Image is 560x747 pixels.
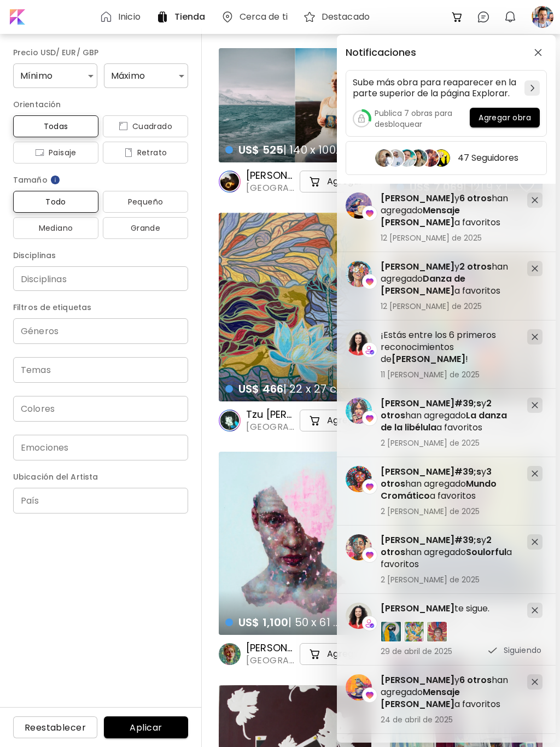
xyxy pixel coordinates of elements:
[381,272,465,297] span: Danza de [PERSON_NAME]
[486,465,492,478] span: 3
[381,192,518,229] h5: y han agregado a favoritos
[479,112,531,124] span: Agregar obra
[459,674,465,686] span: 6
[381,546,405,558] span: otros
[470,108,540,130] a: Agregar obra
[381,646,518,656] span: 29 de abril de 2025
[381,260,454,273] span: [PERSON_NAME]
[470,108,540,127] button: Agregar obra
[381,261,518,297] h5: y han agregado a favoritos
[467,260,492,273] span: otros
[459,192,465,205] span: 6
[381,575,518,585] span: 2 [PERSON_NAME] de 2025
[381,465,481,478] span: [PERSON_NAME]#39;s
[381,534,518,570] h5: y han agregado a favoritos
[381,301,518,311] span: 12 [PERSON_NAME] de 2025
[381,686,460,710] span: Mensaje [PERSON_NAME]
[381,370,518,380] span: 11 [PERSON_NAME] de 2025
[459,260,465,273] span: 2
[467,674,492,686] span: otros
[529,44,547,61] button: closeButton
[466,546,506,558] span: Soulorful
[381,397,481,410] span: [PERSON_NAME]#39;s
[381,409,507,434] span: La danza de la libélula
[381,602,454,615] span: [PERSON_NAME]
[381,398,518,434] h5: y han agregado a favoritos
[381,409,405,422] span: otros
[381,233,518,243] span: 12 [PERSON_NAME] de 2025
[381,204,460,229] span: Mensaje [PERSON_NAME]
[375,108,470,130] h5: Publica 7 obras para desbloquear
[458,153,518,164] h5: 47 Seguidores
[381,674,518,710] h5: y han agregado a favoritos
[346,47,416,58] h5: Notificaciones
[381,674,454,686] span: [PERSON_NAME]
[504,645,541,656] p: Siguiendo
[530,85,534,91] img: chevron
[486,534,492,546] span: 2
[381,466,518,502] h5: y han agregado a favoritos
[486,397,492,410] span: 2
[381,477,497,502] span: Mundo Cromático
[381,715,518,725] span: 24 de abril de 2025
[392,353,465,365] span: [PERSON_NAME]
[381,506,518,516] span: 2 [PERSON_NAME] de 2025
[381,438,518,448] span: 2 [PERSON_NAME] de 2025
[381,534,481,546] span: [PERSON_NAME]#39;s
[467,192,492,205] span: otros
[353,77,520,99] h5: Sube más obra para reaparecer en la parte superior de la página Explorar.
[534,49,542,56] img: closeButton
[381,477,405,490] span: otros
[381,192,454,205] span: [PERSON_NAME]
[381,329,518,365] h5: ¡Estás entre los 6 primeros reconocimientos de !
[381,603,518,615] h5: te sigue.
